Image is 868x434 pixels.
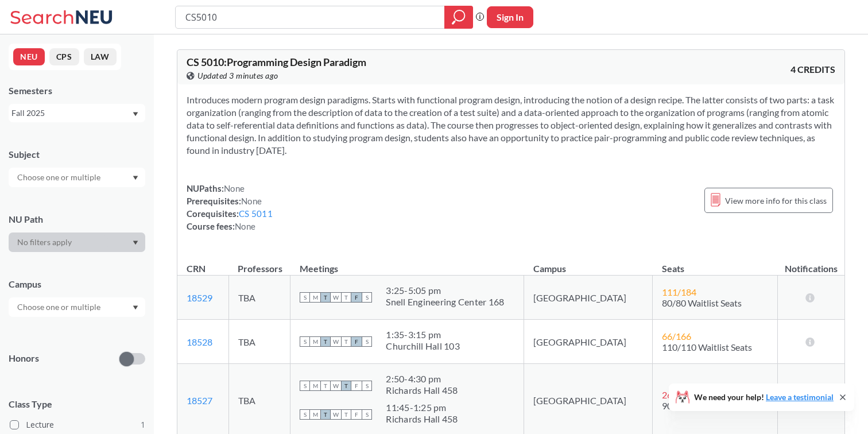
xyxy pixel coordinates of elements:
div: 11:45 - 1:25 pm [386,402,458,413]
span: T [320,336,331,347]
span: CS 5010 : Programming Design Paradigm [187,56,366,68]
span: Updated 3 minutes ago [197,69,278,82]
div: Subject [9,148,145,161]
span: T [320,292,331,303]
span: F [351,336,362,347]
span: F [351,381,362,391]
div: Snell Engineering Center 168 [386,296,504,308]
span: M [310,409,320,420]
span: 80/80 Waitlist Seats [662,297,742,308]
span: 1 [141,418,145,431]
span: 110/110 Waitlist Seats [662,342,752,352]
span: 66 / 166 [662,331,691,342]
a: Leave a testimonial [766,392,834,402]
label: Lecture [10,417,145,432]
div: Fall 2025 [11,107,131,119]
span: S [362,409,372,420]
svg: Dropdown arrow [133,305,138,310]
span: M [310,336,320,347]
button: CPS [49,48,79,65]
span: None [235,221,255,231]
div: Richards Hall 458 [386,385,458,396]
span: 111 / 184 [662,286,696,297]
span: View more info for this class [725,193,827,208]
span: S [300,336,310,347]
div: Richards Hall 458 [386,413,458,425]
th: Professors [228,251,290,276]
td: [GEOGRAPHIC_DATA] [524,276,653,320]
input: Choose one or multiple [11,170,108,184]
th: Notifications [778,251,844,276]
div: Churchill Hall 103 [386,340,460,352]
span: We need your help! [694,393,834,401]
div: 2:50 - 4:30 pm [386,373,458,385]
div: Dropdown arrow [9,297,145,317]
svg: Dropdown arrow [133,176,138,180]
svg: magnifying glass [452,9,466,25]
span: W [331,381,341,391]
span: W [331,292,341,303]
span: T [341,336,351,347]
a: 18528 [187,336,212,347]
input: Class, professor, course number, "phrase" [184,7,436,27]
div: Campus [9,278,145,290]
div: CRN [187,262,206,275]
span: 26 / 113 [662,389,691,400]
section: Introduces modern program design paradigms. Starts with functional program design, introducing th... [187,94,835,157]
td: TBA [228,276,290,320]
span: S [300,409,310,420]
a: CS 5011 [239,208,273,219]
span: F [351,409,362,420]
div: Semesters [9,84,145,97]
span: M [310,381,320,391]
svg: Dropdown arrow [133,241,138,245]
div: Dropdown arrow [9,232,145,252]
span: S [300,292,310,303]
span: S [362,292,372,303]
a: 18529 [187,292,212,303]
input: Choose one or multiple [11,300,108,314]
th: Campus [524,251,653,276]
div: 3:25 - 5:05 pm [386,285,504,296]
span: T [341,292,351,303]
span: T [341,409,351,420]
span: T [341,381,351,391]
div: NUPaths: Prerequisites: Corequisites: Course fees: [187,182,273,232]
th: Meetings [290,251,524,276]
span: S [362,336,372,347]
span: 90/90 Waitlist Seats [662,400,742,411]
svg: Dropdown arrow [133,112,138,117]
span: W [331,336,341,347]
span: None [241,196,262,206]
span: F [351,292,362,303]
div: Dropdown arrow [9,168,145,187]
span: T [320,409,331,420]
div: NU Path [9,213,145,226]
span: None [224,183,245,193]
button: NEU [13,48,45,65]
span: W [331,409,341,420]
div: 1:35 - 3:15 pm [386,329,460,340]
span: S [300,381,310,391]
span: S [362,381,372,391]
a: 18527 [187,395,212,406]
span: 4 CREDITS [790,63,835,76]
td: TBA [228,320,290,364]
span: M [310,292,320,303]
td: [GEOGRAPHIC_DATA] [524,320,653,364]
div: Fall 2025Dropdown arrow [9,104,145,122]
th: Seats [653,251,778,276]
div: magnifying glass [444,6,473,29]
button: LAW [84,48,117,65]
span: Class Type [9,398,145,410]
button: Sign In [487,6,533,28]
p: Honors [9,352,39,365]
span: T [320,381,331,391]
